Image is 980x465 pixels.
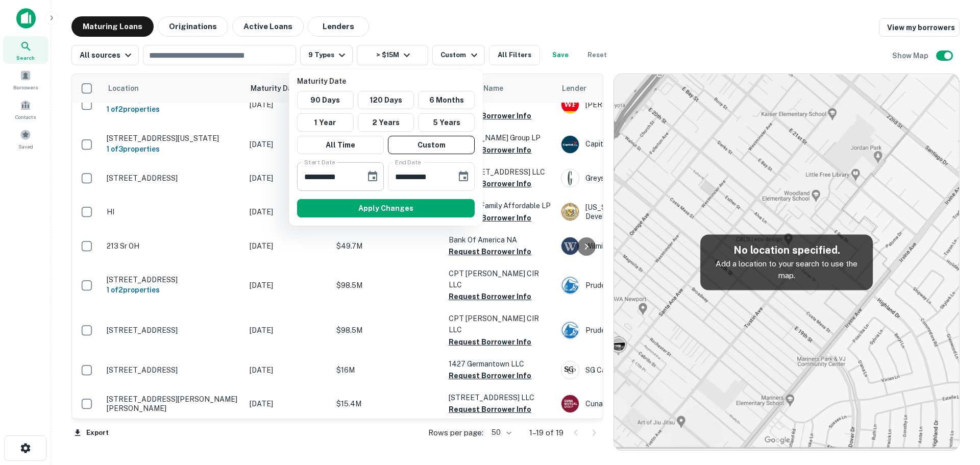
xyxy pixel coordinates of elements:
[362,166,383,187] button: Choose date, selected date is Jan 18, 2026
[304,158,335,166] label: Start Date
[453,166,474,187] button: Choose date, selected date is Jan 19, 2026
[418,91,475,109] button: 6 Months
[297,199,475,217] button: Apply Changes
[297,136,384,154] button: All Time
[358,113,414,132] button: 2 Years
[358,91,414,109] button: 120 Days
[388,136,475,154] button: Custom
[395,158,421,166] label: End Date
[297,91,354,109] button: 90 Days
[929,383,980,432] iframe: Chat Widget
[297,113,354,132] button: 1 Year
[297,76,479,87] p: Maturity Date
[418,113,475,132] button: 5 Years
